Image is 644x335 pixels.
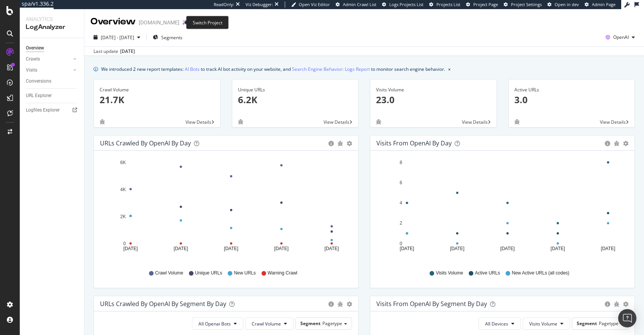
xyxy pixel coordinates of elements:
[485,321,508,327] span: All Devices
[246,2,273,8] div: Viz Debugger:
[479,317,521,330] button: All Devices
[195,270,222,276] span: Unique URLs
[500,246,515,251] text: [DATE]
[26,44,79,52] a: Overview
[436,2,460,7] span: Projects List
[324,119,349,125] span: View Details
[26,44,44,52] div: Overview
[120,214,126,219] text: 2K
[618,309,636,327] div: Open Intercom Messenger
[376,119,381,124] div: bug
[26,15,78,23] div: Analytics
[462,119,488,125] span: View Details
[400,180,402,185] text: 6
[185,65,200,73] a: AI Bots
[328,301,334,307] div: circle-info
[26,66,71,74] a: Visits
[139,19,179,26] div: [DOMAIN_NAME]
[603,31,638,43] button: OpenAI
[512,270,569,276] span: New Active URLs (all codes)
[592,2,615,7] span: Admin Page
[338,141,343,146] div: bug
[26,77,79,85] a: Conversions
[90,15,136,28] div: Overview
[382,2,424,8] a: Logs Projects List
[347,141,352,146] div: gear
[605,141,610,146] div: circle-info
[529,321,557,327] span: Visits Volume
[252,321,281,327] span: Crawl Volume
[400,160,402,165] text: 8
[614,141,619,146] div: bug
[514,86,629,93] div: Active URLs
[514,93,629,106] p: 3.0
[268,270,297,276] span: Warning Crawl
[376,93,491,106] p: 23.0
[26,77,51,85] div: Conversions
[623,141,628,146] div: gear
[245,317,293,330] button: Crawl Volume
[238,93,353,106] p: 6.2K
[511,2,542,7] span: Project Settings
[601,246,615,251] text: [DATE]
[94,65,635,73] div: info banner
[347,301,352,307] div: gear
[26,92,79,100] a: URL Explorer
[150,31,186,43] button: Segments
[100,139,191,147] div: URLs Crawled by OpenAI by day
[389,2,424,7] span: Logs Projects List
[101,34,134,41] span: [DATE] - [DATE]
[224,246,238,251] text: [DATE]
[274,246,289,251] text: [DATE]
[343,2,376,7] span: Admin Crawl List
[436,270,463,276] span: Visits Volume
[514,119,520,124] div: bug
[186,119,211,125] span: View Details
[94,48,135,55] div: Last update
[234,270,255,276] span: New URLs
[26,55,71,63] a: Crawls
[120,48,135,55] div: [DATE]
[605,301,610,307] div: circle-info
[291,2,330,8] a: Open Viz Editor
[174,246,188,251] text: [DATE]
[400,241,402,246] text: 0
[613,34,629,40] span: OpenAI
[100,157,352,263] svg: A chart.
[299,2,330,7] span: Open Viz Editor
[555,2,579,7] span: Open in dev
[336,2,376,8] a: Admin Crawl List
[198,321,231,327] span: All Openai Bots
[300,320,320,327] span: Segment
[466,2,498,8] a: Project Page
[550,246,565,251] text: [DATE]
[400,200,402,206] text: 4
[429,2,460,8] a: Projects List
[100,93,214,106] p: 21.7K
[376,157,628,263] svg: A chart.
[504,2,542,8] a: Project Settings
[400,246,414,251] text: [DATE]
[182,20,187,25] div: arrow-right-arrow-left
[376,139,452,147] div: Visits from OpenAI by day
[523,317,570,330] button: Visits Volume
[120,187,126,192] text: 4K
[585,2,615,8] a: Admin Page
[100,86,214,93] div: Crawl Volume
[26,106,79,114] a: Logfiles Explorer
[120,160,126,165] text: 6K
[26,106,60,114] div: Logfiles Explorer
[547,2,579,8] a: Open in dev
[328,141,334,146] div: circle-info
[577,320,597,327] span: Segment
[400,221,402,226] text: 2
[446,64,452,75] button: close banner
[376,300,487,308] div: Visits from OpenAI By Segment By Day
[124,246,138,251] text: [DATE]
[155,270,183,276] span: Crawl Volume
[238,119,243,124] div: bug
[292,65,370,73] a: Search Engine Behavior: Logs Report
[26,55,40,63] div: Crawls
